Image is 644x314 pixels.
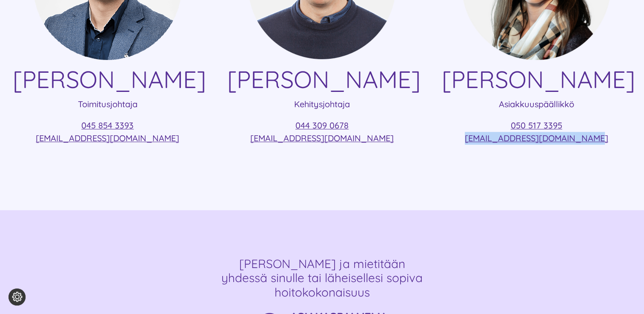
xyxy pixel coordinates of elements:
[13,65,203,94] h4: [PERSON_NAME]
[227,98,417,111] p: Kehitysjohtaja
[220,257,424,300] h4: [PERSON_NAME] ja mieti­tään yhdessä sinulle tai lähei­sellesi sopiva hoito­kokonaisuus
[9,288,26,305] button: Evästeasetukset
[13,98,203,111] p: Toimitusjohtaja
[511,120,562,131] a: 050 517 3395
[441,98,631,111] p: Asiakkuuspäällikkö
[250,133,394,143] a: [EMAIL_ADDRESS][DOMAIN_NAME]
[227,65,417,94] h4: [PERSON_NAME]
[295,120,349,131] a: 044 309 0678
[465,133,608,143] a: [EMAIL_ADDRESS][DOMAIN_NAME]
[81,120,134,131] a: 045 854 3393
[36,133,179,143] a: [EMAIL_ADDRESS][DOMAIN_NAME]
[441,65,631,94] h4: [PERSON_NAME]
